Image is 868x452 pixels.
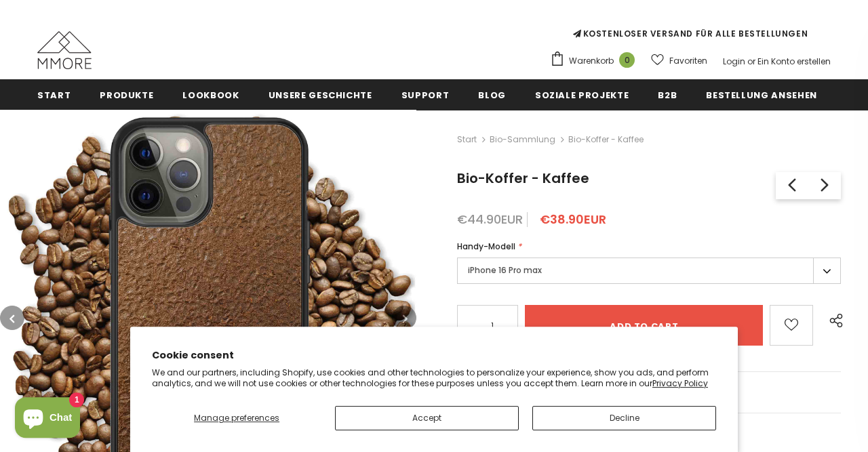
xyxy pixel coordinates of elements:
a: Blog [478,79,506,110]
a: Soziale Projekte [535,79,629,110]
span: Warenkorb [569,54,614,68]
img: MMORE Cases [37,31,92,69]
span: B2B [658,89,677,102]
span: Soziale Projekte [535,89,629,102]
span: Bestellung ansehen [706,89,817,102]
a: B2B [658,79,677,110]
span: €38.90EUR [540,211,606,228]
span: Produkte [100,89,153,102]
span: Unsere Geschichte [269,89,372,102]
a: Privacy Policy [652,377,708,389]
a: Start [457,131,477,148]
span: Support [401,89,450,102]
a: Bio-Sammlung [490,133,555,145]
span: Lookbook [182,89,239,102]
a: Login [723,56,745,67]
a: Ein Konto erstellen [757,56,831,67]
span: 0 [619,52,635,68]
span: Favoriten [669,54,707,68]
input: Add to cart [525,305,763,346]
span: €44.90EUR [457,211,523,228]
a: Support [401,79,450,110]
a: Produkte [100,79,153,110]
inbox-online-store-chat: Shopify online store chat [11,397,84,441]
a: Unsere Geschichte [269,79,372,110]
span: Handy-Modell [457,241,515,252]
span: Start [37,89,71,102]
a: Start [37,79,71,110]
label: iPhone 16 Pro max [457,258,841,284]
span: Bio-Koffer - Kaffee [457,169,589,188]
button: Accept [335,406,519,430]
h2: Cookie consent [152,348,716,363]
a: Bestellung ansehen [706,79,817,110]
a: Lookbook [182,79,239,110]
span: Manage preferences [194,412,279,424]
button: Decline [532,406,716,430]
a: Favoriten [651,49,707,73]
a: Warenkorb 0 [550,51,642,71]
p: We and our partners, including Shopify, use cookies and other technologies to personalize your ex... [152,367,716,388]
button: Manage preferences [152,406,321,430]
span: Bio-Koffer - Kaffee [568,131,644,148]
span: or [747,56,755,67]
span: Blog [478,89,506,102]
